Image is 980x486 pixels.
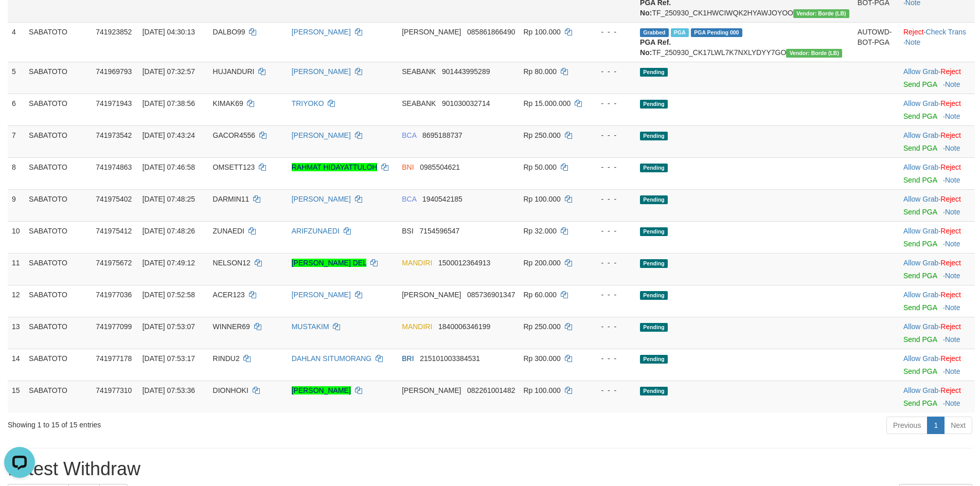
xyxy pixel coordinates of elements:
span: Rp 50.000 [523,163,557,171]
a: Check Trans [926,28,967,36]
a: Note [945,303,960,312]
div: - - - [591,290,632,300]
div: - - - [591,162,632,172]
span: Copy 1940542185 to clipboard [422,195,462,203]
a: Previous [886,417,928,434]
span: BCA [402,131,416,139]
a: Send PGA [903,335,937,344]
span: Copy 1840006346199 to clipboard [438,322,490,331]
a: Reject [940,227,961,235]
a: Allow Grab [903,322,938,331]
a: 1 [927,417,945,434]
span: · [903,131,940,139]
span: 741971943 [96,99,132,107]
span: Copy 0985504621 to clipboard [420,163,460,171]
span: NELSON12 [213,259,251,267]
a: Note [945,112,960,120]
a: Note [905,38,921,46]
a: Reject [940,354,961,363]
a: Allow Grab [903,67,938,76]
span: · [903,386,940,394]
td: 6 [8,94,25,125]
td: · [899,221,975,253]
div: - - - [591,258,632,268]
a: [PERSON_NAME] DEL [292,259,367,267]
span: · [903,259,940,267]
span: · [903,163,940,171]
a: Note [945,80,960,88]
span: BCA [402,195,416,203]
span: GACOR4556 [213,131,255,139]
a: Reject [940,99,961,107]
span: Rp 100.000 [523,195,560,203]
span: Rp 250.000 [523,322,560,331]
span: 741977178 [96,354,132,363]
td: SABATOTO [25,94,92,125]
a: Note [945,335,960,344]
td: 14 [8,349,25,381]
div: - - - [591,226,632,236]
span: Pending [640,195,668,204]
a: Note [945,240,960,248]
td: · [899,157,975,189]
span: DIONHOKI [213,386,248,394]
td: 5 [8,62,25,94]
span: OMSETT123 [213,163,255,171]
a: RAHMAT HIDAYATTULOH [292,163,378,171]
span: Pending [640,259,668,268]
span: ACER123 [213,291,245,299]
a: Reject [940,195,961,203]
span: 741977310 [96,386,132,394]
span: ZUNAEDI [213,227,244,235]
td: SABATOTO [25,349,92,381]
span: · [903,227,940,235]
span: Pending [640,100,668,109]
td: · [899,189,975,221]
a: Allow Grab [903,386,938,394]
span: 741975402 [96,195,132,203]
span: [DATE] 07:53:36 [142,386,195,394]
span: Pending [640,355,668,364]
span: [PERSON_NAME] [402,386,461,394]
div: - - - [591,130,632,140]
td: SABATOTO [25,285,92,317]
span: Copy 085736901347 to clipboard [467,291,515,299]
span: 741975412 [96,227,132,235]
span: Copy 901030032714 to clipboard [442,99,490,107]
a: Note [945,144,960,152]
td: 11 [8,253,25,285]
a: Reject [940,67,961,76]
span: · [903,354,940,363]
span: Rp 15.000.000 [523,99,571,107]
span: Rp 300.000 [523,354,560,363]
a: Reject [940,386,961,394]
span: [DATE] 07:38:56 [142,99,195,107]
a: [PERSON_NAME] [292,291,351,299]
span: [DATE] 07:49:12 [142,259,195,267]
a: Send PGA [903,240,937,248]
a: [PERSON_NAME] [292,28,351,36]
span: Pending [640,68,668,77]
span: DARMIN11 [213,195,250,203]
a: Allow Grab [903,99,938,107]
span: Copy 901443995289 to clipboard [442,67,490,76]
a: Send PGA [903,303,937,312]
td: 7 [8,125,25,157]
a: Allow Grab [903,259,938,267]
a: Allow Grab [903,291,938,299]
td: SABATOTO [25,253,92,285]
span: [DATE] 07:52:58 [142,291,195,299]
td: · [899,317,975,349]
span: Rp 80.000 [523,67,557,76]
span: Copy 082261001482 to clipboard [467,386,515,394]
a: Allow Grab [903,354,938,363]
span: [DATE] 07:43:24 [142,131,195,139]
span: Rp 100.000 [523,28,560,36]
div: - - - [591,27,632,37]
td: · [899,94,975,125]
td: 12 [8,285,25,317]
span: Rp 60.000 [523,291,557,299]
a: Reject [903,28,924,36]
b: PGA Ref. No: [640,38,671,57]
span: [DATE] 04:30:13 [142,28,195,36]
